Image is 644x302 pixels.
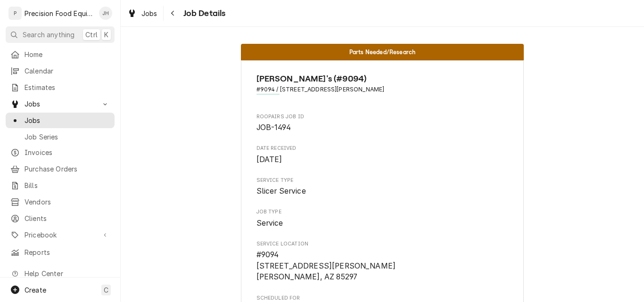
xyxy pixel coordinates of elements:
span: Service Type [256,177,509,184]
span: Job Type [256,218,509,229]
span: Purchase Orders [25,164,110,174]
span: Slicer Service [256,187,306,196]
a: Reports [6,245,115,260]
span: Name [256,73,509,85]
a: Vendors [6,194,115,210]
span: Help Center [25,269,109,278]
span: Service Type [256,186,509,197]
span: Service Location [256,249,509,283]
span: Ctrl [85,30,98,40]
div: Jason Hertel's Avatar [99,7,112,20]
a: Calendar [6,63,115,79]
a: Bills [6,178,115,193]
div: P [8,7,22,20]
a: Invoices [6,145,115,160]
span: Home [25,49,110,59]
span: Roopairs Job ID [256,122,509,133]
div: Date Received [256,145,509,165]
span: Job Type [256,208,509,216]
div: Status [241,44,524,60]
span: Date Received [256,154,509,165]
span: Address [256,85,509,94]
a: Go to Pricebook [6,227,115,243]
div: Service Location [256,240,509,283]
span: Clients [25,213,110,223]
span: #9094 [STREET_ADDRESS][PERSON_NAME] [PERSON_NAME], AZ 85297 [256,250,396,281]
span: Roopairs Job ID [256,113,509,121]
button: Navigate back [165,6,181,21]
div: JH [99,7,112,20]
div: Service Type [256,177,509,197]
span: JOB-1494 [256,123,291,132]
span: Estimates [25,82,110,92]
a: Go to Help Center [6,266,115,281]
span: Service [256,219,283,228]
span: Date Received [256,145,509,152]
span: Parts Needed/Research [349,49,415,55]
span: Job Details [181,7,226,20]
a: Home [6,47,115,62]
a: Estimates [6,80,115,95]
span: Bills [25,180,110,190]
span: Jobs [141,8,157,18]
span: Search anything [23,30,74,40]
span: Vendors [25,197,110,207]
span: Scheduled For [256,294,509,302]
span: K [104,30,108,40]
span: Service Location [256,240,509,248]
span: Calendar [25,66,110,76]
a: Clients [6,211,115,226]
div: Job Type [256,208,509,229]
div: Precision Food Equipment LLC [25,8,94,18]
span: Jobs [25,115,110,125]
a: Jobs [6,113,115,128]
button: Search anythingCtrlK [6,26,115,43]
a: Purchase Orders [6,161,115,177]
a: Job Series [6,129,115,145]
span: C [104,285,108,295]
div: Client Information [256,73,509,101]
span: Reports [25,247,110,257]
div: Roopairs Job ID [256,113,509,133]
a: Go to Jobs [6,96,115,112]
a: Jobs [124,6,161,21]
span: Pricebook [25,230,96,240]
span: Create [25,286,46,294]
span: Invoices [25,147,110,157]
span: Jobs [25,99,96,109]
span: Job Series [25,132,110,142]
span: [DATE] [256,155,282,164]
